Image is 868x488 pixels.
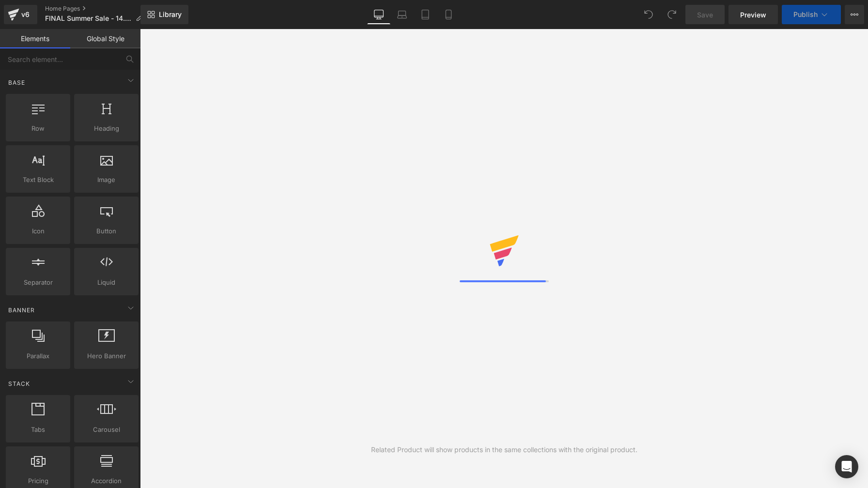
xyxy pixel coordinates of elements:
span: Hero Banner [77,351,136,361]
span: Save [697,10,713,20]
span: Tabs [9,425,67,435]
a: Global Style [70,29,140,48]
a: Home Pages [45,5,150,13]
span: Pricing [9,476,67,486]
button: More [845,5,864,24]
span: Accordion [77,476,136,486]
span: Row [9,123,67,134]
a: New Library [140,5,188,24]
a: Preview [728,5,778,24]
span: Separator [9,277,67,288]
span: Liquid [77,277,136,288]
span: Carousel [77,425,136,435]
button: Publish [782,5,841,24]
div: v6 [19,8,31,21]
span: Heading [77,123,136,134]
span: Publish [793,11,818,18]
button: Redo [662,5,682,24]
button: Undo [639,5,658,24]
span: Image [77,175,136,185]
div: Related Product will show products in the same collections with the original product. [371,444,637,455]
span: Preview [740,10,766,20]
span: Base [7,78,26,87]
span: Icon [9,226,67,236]
span: Text Block [9,175,67,185]
span: Button [77,226,136,236]
span: FINAL Summer Sale - 14.09. [45,15,132,22]
span: Library [159,10,182,19]
span: Banner [7,305,36,315]
span: Stack [7,379,31,388]
div: Open Intercom Messenger [835,455,858,478]
a: Tablet [414,5,437,24]
a: Laptop [390,5,414,24]
a: Desktop [367,5,390,24]
a: Mobile [437,5,460,24]
a: v6 [4,5,37,24]
span: Parallax [9,351,67,361]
